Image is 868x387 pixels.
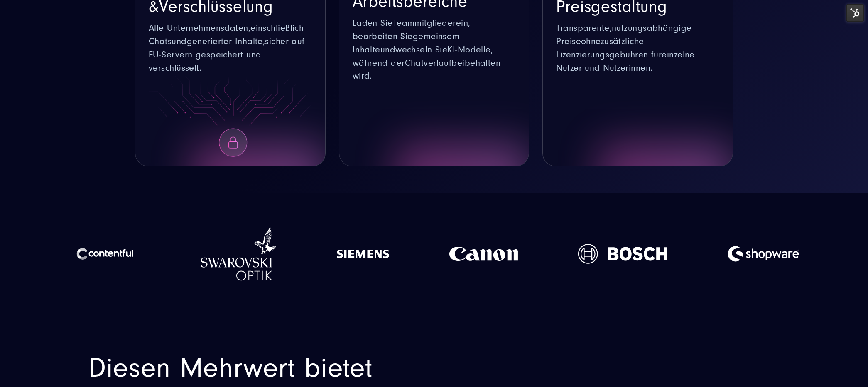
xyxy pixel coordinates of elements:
img: Bosch Logo | KI-Hub von SUNZINET [578,227,667,281]
span: wechseln Sie [395,45,447,55]
span: , bearbeiten Sie [353,18,471,42]
span: Teammitglieder [393,18,456,28]
span: Laden Sie [353,18,393,28]
span: einschließlich [250,23,304,33]
span: für [651,50,662,60]
span: KI- [447,45,457,55]
span: nutzungsabhängige [612,23,691,33]
span: Nutzer und Nutzerinnen [556,63,650,73]
img: SWAROVSKI OPTIK Logo | KI-Hub von SUNZINET [201,227,277,281]
span: . [650,63,652,73]
span: Chatverlauf [405,58,452,68]
span: Preise [556,36,581,47]
span: ein [456,18,468,28]
span: Lizenzierungsgebühren [556,50,648,60]
span: und [380,45,395,55]
img: img-34 [149,74,312,157]
span: Alle [149,23,164,33]
img: Shopware Logo | KI-Hub von SUNZINET [727,227,799,281]
span: generierter [187,36,232,47]
span: ohne [581,36,601,47]
span: Modelle [458,45,491,55]
span: und [172,36,186,47]
img: HubSpot Tools-Menüschalter [846,4,864,22]
span: einzelne [662,50,695,60]
img: Contentful Logo | KI-Hub von SUNZINET [69,227,140,281]
img: Canon Logo | KI-Hub von SUNZINET [449,227,518,281]
span: . [370,71,372,81]
span: zusätzliche [601,36,644,47]
span: Inhalte [235,36,263,47]
p: sicher auf EU-Servern gespeichert und verschlüsselt. [149,22,312,75]
span: , während [353,45,493,68]
span: Unternehmensdaten, [167,23,250,33]
span: der [391,58,405,68]
span: , [263,36,265,47]
img: SIEMENS Logo | KI-Hub von SUNZINET [336,227,389,281]
span: Transparente, [556,23,612,33]
span: Inhalte [353,45,380,55]
span: Chats [149,36,172,47]
span: gemeinsam [413,31,460,42]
